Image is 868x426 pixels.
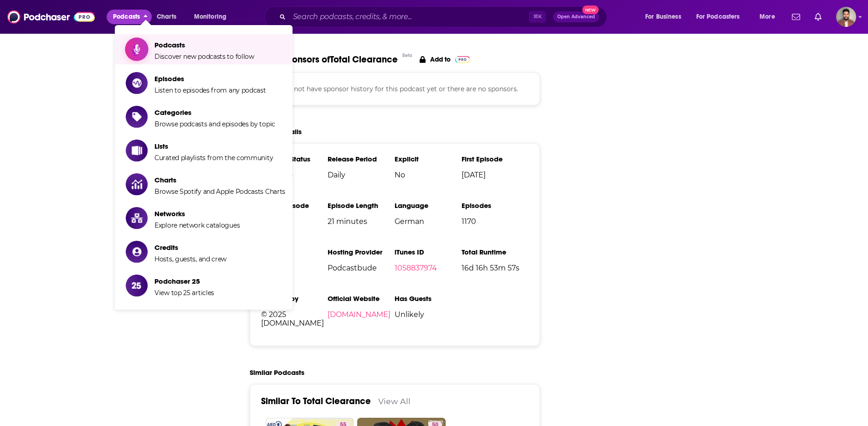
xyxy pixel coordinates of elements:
[289,10,529,24] input: Search podcasts, credits, & more...
[395,171,462,179] span: No
[811,9,825,25] a: Show notifications dropdown
[107,10,152,24] button: close menu
[582,5,599,14] span: New
[7,8,95,26] img: Podchaser - Follow, Share and Rate Podcasts
[261,395,371,407] a: Similar To Total Clearance
[836,7,856,27] span: Logged in as calmonaghan
[154,176,285,184] span: Charts
[154,221,240,229] span: Explore network catalogues
[402,52,412,58] div: Beta
[113,10,140,23] span: Podcasts
[261,310,328,327] span: © 2025 [DOMAIN_NAME]
[395,294,462,303] h3: Has Guests
[462,248,529,256] h3: Total Runtime
[154,52,254,61] span: Discover new podcasts to follow
[645,10,681,23] span: For Business
[462,155,529,163] h3: First Episode
[553,11,599,22] button: Open AdvancedNew
[836,7,856,27] img: User Profile
[154,74,266,83] span: Episodes
[188,10,238,24] button: open menu
[328,264,395,272] span: Podcastbude
[529,11,546,23] span: ⌘ K
[395,264,437,272] a: 1058837974
[395,310,462,319] span: Unlikely
[462,171,529,179] span: [DATE]
[151,10,182,24] a: Charts
[462,201,529,210] h3: Episodes
[760,10,775,23] span: More
[154,187,285,196] span: Browse Spotify and Apple Podcasts Charts
[154,209,240,218] span: Networks
[154,108,275,117] span: Categories
[455,56,470,63] img: Pro Logo
[395,217,462,226] span: German
[328,294,395,303] h3: Official Website
[154,142,273,151] span: Lists
[328,248,395,256] h3: Hosting Provider
[154,277,214,286] span: Podchaser 25
[154,120,275,128] span: Browse podcasts and episodes by topic
[154,243,226,252] span: Credits
[328,155,395,163] h3: Release Period
[462,264,529,272] span: 16d 16h 53m 57s
[696,10,740,23] span: For Podcasters
[261,84,529,94] p: We do not have sponsor history for this podcast yet or there are no sponsors.
[836,7,856,27] button: Show profile menu
[194,10,226,23] span: Monitoring
[157,10,176,23] span: Charts
[154,154,273,162] span: Curated playlists from the community
[328,201,395,210] h3: Episode Length
[250,368,304,377] h2: Similar Podcasts
[154,86,266,94] span: Listen to episodes from any podcast
[557,15,595,19] span: Open Advanced
[154,41,254,49] span: Podcasts
[378,396,411,406] a: View All
[250,54,398,65] span: Recent Sponsors of Total Clearance
[328,217,395,226] span: 21 minutes
[395,155,462,163] h3: Explicit
[154,255,226,263] span: Hosts, guests, and crew
[328,171,395,179] span: Daily
[430,55,451,63] p: Add to
[753,10,786,24] button: open menu
[395,248,462,256] h3: iTunes ID
[462,217,529,226] span: 1170
[328,310,390,319] a: [DOMAIN_NAME]
[273,6,616,27] div: Search podcasts, credits, & more...
[154,289,214,297] span: View top 25 articles
[690,10,753,24] button: open menu
[395,201,462,210] h3: Language
[788,9,804,25] a: Show notifications dropdown
[639,10,693,24] button: open menu
[420,54,470,65] a: Add to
